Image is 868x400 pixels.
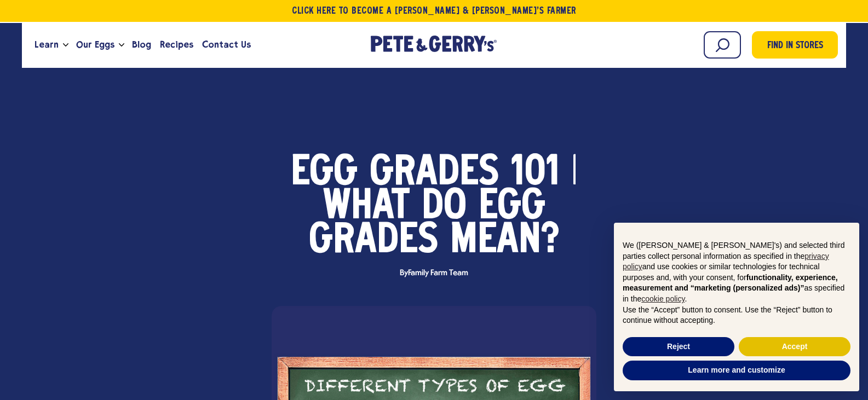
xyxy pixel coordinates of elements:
span: Do [422,190,467,224]
span: Find in Stores [767,39,823,54]
a: Recipes [156,30,198,60]
a: Find in Stores [752,31,838,59]
span: Contact Us [202,38,251,51]
a: Our Eggs [72,30,119,60]
span: Learn [35,38,59,51]
a: Learn [30,30,63,60]
button: Open the dropdown menu for Our Eggs [119,43,124,47]
span: What [323,190,410,224]
span: Mean? [450,224,560,258]
button: Accept [739,337,850,357]
span: 101 [511,156,559,190]
span: | [571,156,578,190]
span: Family Farm Team [408,269,468,277]
button: Reject [623,337,734,357]
a: Blog [128,30,156,60]
button: Learn more and customize [623,361,850,380]
p: We ([PERSON_NAME] & [PERSON_NAME]'s) and selected third parties collect personal information as s... [623,240,850,305]
p: Use the “Accept” button to consent. Use the “Reject” button to continue without accepting. [623,305,850,326]
span: Our Eggs [76,38,114,51]
span: Grades [309,224,438,258]
span: By [394,269,473,277]
div: Notice [605,214,868,400]
span: Blog [132,38,151,51]
button: Open the dropdown menu for Learn [63,43,68,47]
input: Search [704,31,741,59]
a: cookie policy [641,294,685,303]
span: Recipes [160,38,193,51]
span: Grades [370,156,499,190]
span: Egg [291,156,358,190]
a: Contact Us [198,30,255,60]
span: Egg [479,190,545,224]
